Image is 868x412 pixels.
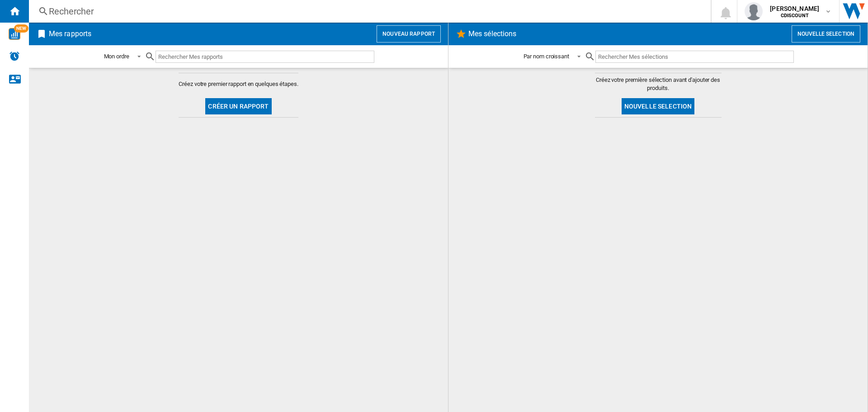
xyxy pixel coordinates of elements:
[781,13,809,19] b: CDISCOUNT
[9,28,20,40] img: wise-card.svg
[595,51,794,63] input: Rechercher Mes sélections
[792,25,860,43] button: Nouvelle selection
[47,25,93,43] h2: Mes rapports
[156,51,374,63] input: Rechercher Mes rapports
[595,76,722,92] span: Créez votre première sélection avant d'ajouter des produits.
[14,24,28,33] span: NEW
[622,98,695,114] button: Nouvelle selection
[524,53,569,60] div: Par nom croissant
[49,5,687,18] div: Rechercher
[179,80,298,88] span: Créez votre premier rapport en quelques étapes.
[104,53,129,60] div: Mon ordre
[467,25,518,43] h2: Mes sélections
[745,2,763,20] img: profile.jpg
[205,98,271,114] button: Créer un rapport
[377,25,441,43] button: Nouveau rapport
[9,51,20,62] img: alerts-logo.svg
[770,4,819,13] span: [PERSON_NAME]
